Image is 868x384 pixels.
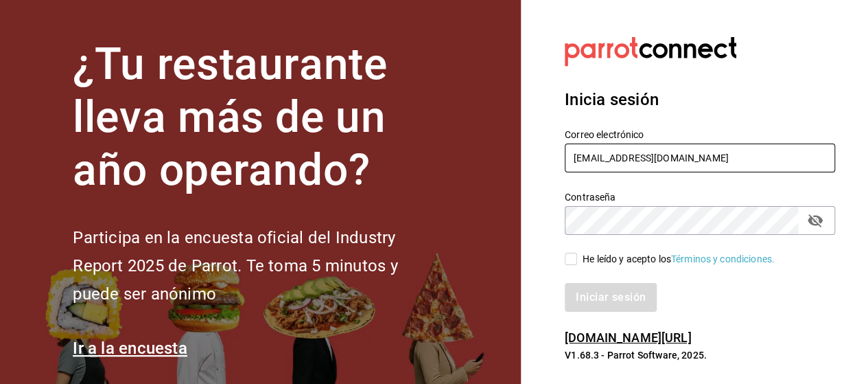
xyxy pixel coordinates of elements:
a: [DOMAIN_NAME][URL] [565,330,691,345]
p: V1.68.3 - Parrot Software, 2025. [565,348,835,362]
a: Términos y condiciones. [671,253,775,264]
h2: Participa en la encuesta oficial del Industry Report 2025 de Parrot. Te toma 5 minutos y puede se... [73,224,443,308]
label: Contraseña [565,192,835,202]
div: He leído y acepto los [583,252,775,267]
label: Correo electrónico [565,130,835,139]
button: passwordField [804,209,827,232]
a: Ir a la encuesta [73,339,187,358]
input: Ingresa tu correo electrónico [565,144,835,172]
h1: ¿Tu restaurante lleva más de un año operando? [73,38,443,196]
h3: Inicia sesión [565,87,835,112]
